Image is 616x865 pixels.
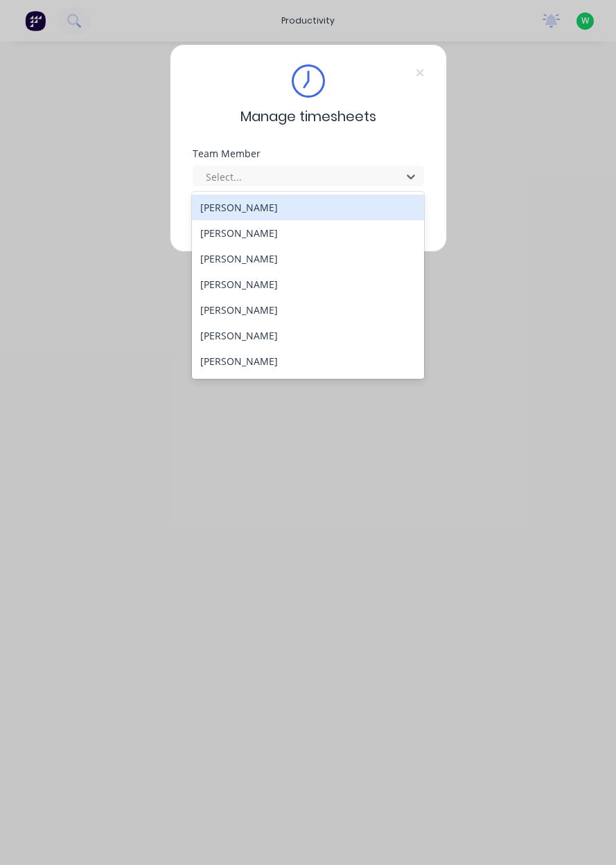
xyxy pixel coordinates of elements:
[192,323,424,348] div: [PERSON_NAME]
[240,106,376,127] span: Manage timesheets
[192,220,424,246] div: [PERSON_NAME]
[193,149,424,159] div: Team Member
[192,374,424,400] div: [PERSON_NAME]
[192,348,424,374] div: [PERSON_NAME]
[192,246,424,271] div: [PERSON_NAME]
[192,297,424,323] div: [PERSON_NAME]
[192,271,424,297] div: [PERSON_NAME]
[192,195,424,220] div: [PERSON_NAME]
